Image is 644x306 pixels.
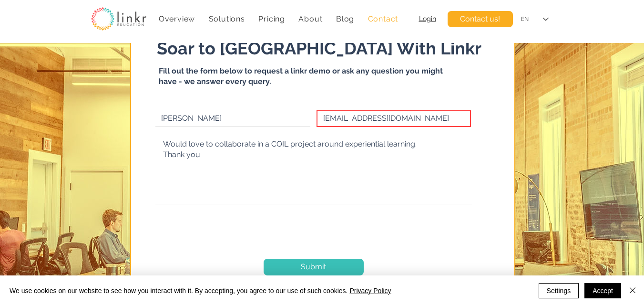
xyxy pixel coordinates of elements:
a: Pricing [254,10,290,28]
a: Overview [154,10,200,28]
span: Submit [301,262,326,272]
span: Blog [336,14,354,23]
input: Your name [155,110,310,127]
textarea: Would love to collaborate in a COIL project around experiential learning. Thank you [155,133,472,204]
span: Fill out the form below to request a linkr demo or ask any question you might have - we answer ev... [159,66,443,86]
img: linkr_logo_transparentbg.png [91,7,146,31]
button: Settings [539,283,579,298]
button: Close [627,283,638,298]
button: Accept [584,283,621,298]
input: Your email [317,110,471,127]
div: About [294,10,327,28]
button: Submit [264,259,364,275]
div: Language Selector: English [514,9,555,30]
img: Close [627,285,638,296]
div: Solutions [204,10,250,28]
a: Contact us! [448,11,513,27]
span: Contact us! [460,14,500,24]
a: Login [419,15,436,22]
span: Contact [368,14,399,23]
span: Pricing [258,14,285,23]
div: EN [521,15,529,23]
iframe: reCAPTCHA [258,217,369,245]
a: Contact [363,10,403,28]
span: Soar to [GEOGRAPHIC_DATA] With Linkr [157,38,481,58]
nav: Site [154,10,403,28]
a: Privacy Policy [349,287,391,295]
span: We use cookies on our website to see how you interact with it. By accepting, you agree to our use... [10,286,391,295]
span: Solutions [209,14,245,23]
a: Blog [331,10,359,28]
span: Overview [159,14,195,23]
span: About [298,14,322,23]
